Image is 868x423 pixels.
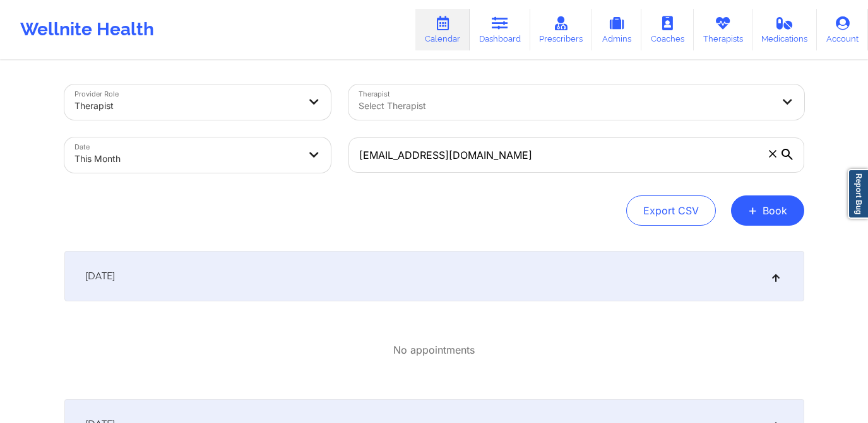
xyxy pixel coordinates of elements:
[641,9,694,50] a: Coaches
[348,137,804,173] input: Search by patient email
[848,169,868,219] a: Report Bug
[752,9,817,50] a: Medications
[694,9,752,50] a: Therapists
[74,145,299,173] div: This Month
[817,9,868,50] a: Account
[470,9,530,50] a: Dashboard
[74,92,299,120] div: Therapist
[85,270,115,282] span: [DATE]
[592,9,641,50] a: Admins
[731,195,804,226] button: +Book
[626,195,716,226] button: Export CSV
[415,9,470,50] a: Calendar
[393,343,475,357] p: No appointments
[530,9,593,50] a: Prescribers
[748,207,758,214] span: +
